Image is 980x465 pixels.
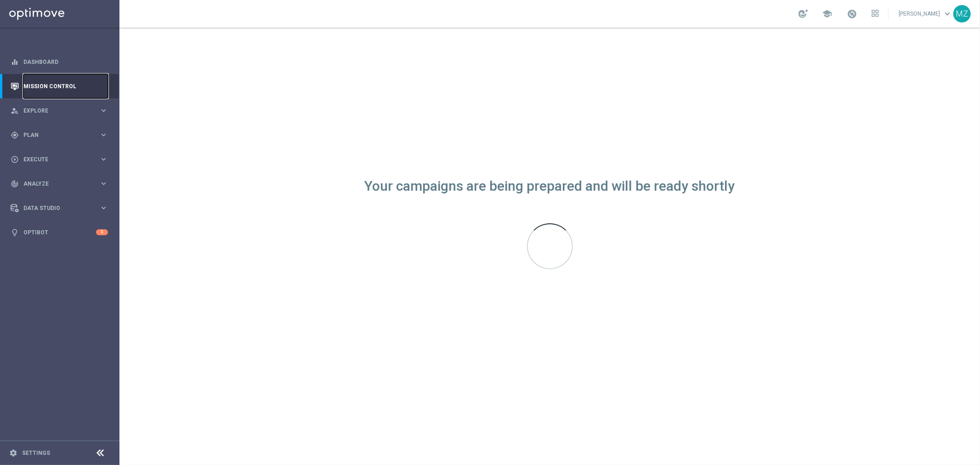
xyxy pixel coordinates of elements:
[942,9,952,19] span: keyboard_arrow_down
[11,58,19,66] i: equalizer
[99,106,108,115] i: keyboard_arrow_right
[10,229,108,236] button: lightbulb Optibot 5
[11,107,99,115] div: Explore
[10,107,108,114] button: person_search Explore keyboard_arrow_right
[10,204,108,212] button: Data Studio keyboard_arrow_right
[11,204,99,212] div: Data Studio
[23,220,96,244] a: Optibot
[10,156,108,163] button: play_circle_outline Execute keyboard_arrow_right
[11,107,19,115] i: person_search
[23,50,108,74] a: Dashboard
[11,74,108,98] div: Mission Control
[22,450,50,456] a: Settings
[11,155,99,164] div: Execute
[23,181,99,187] span: Analyze
[11,180,99,188] div: Analyze
[11,228,19,237] i: lightbulb
[99,204,108,212] i: keyboard_arrow_right
[11,50,108,74] div: Dashboard
[11,155,19,164] i: play_circle_outline
[10,180,108,187] button: track_changes Analyze keyboard_arrow_right
[822,9,832,19] span: school
[11,220,108,244] div: Optibot
[953,5,971,23] div: MZ
[23,157,99,162] span: Execute
[96,229,108,235] div: 5
[99,179,108,188] i: keyboard_arrow_right
[11,131,19,139] i: gps_fixed
[99,130,108,139] i: keyboard_arrow_right
[23,108,99,113] span: Explore
[23,205,99,211] span: Data Studio
[10,83,108,90] button: Mission Control
[898,7,953,21] a: [PERSON_NAME]keyboard_arrow_down
[23,74,108,98] a: Mission Control
[11,131,99,139] div: Plan
[23,132,99,138] span: Plan
[365,182,735,190] div: Your campaigns are being prepared and will be ready shortly
[10,131,108,139] button: gps_fixed Plan keyboard_arrow_right
[9,449,17,457] i: settings
[10,58,108,66] button: equalizer Dashboard
[99,155,108,164] i: keyboard_arrow_right
[11,180,19,188] i: track_changes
